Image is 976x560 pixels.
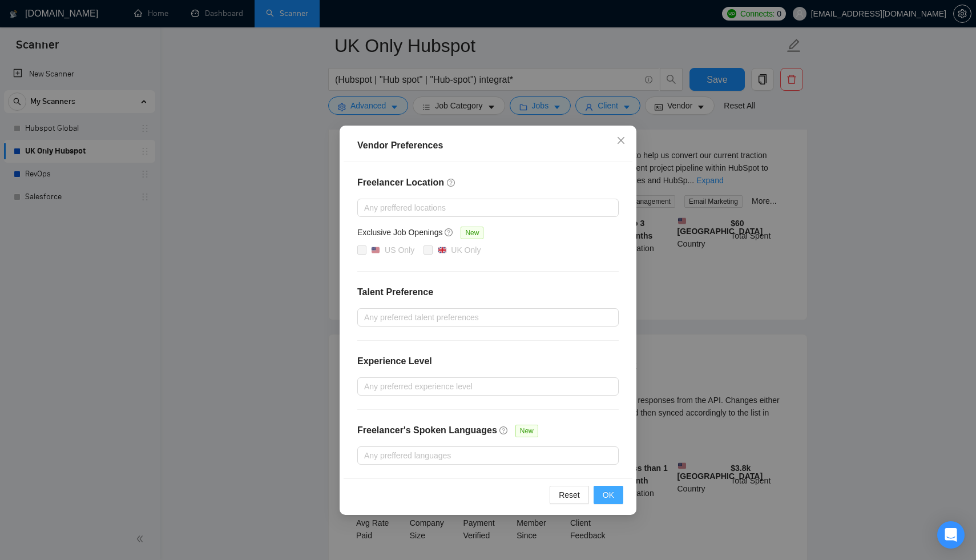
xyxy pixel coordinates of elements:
h4: Freelancer's Spoken Languages [357,424,497,437]
button: Reset [550,486,589,504]
div: Open Intercom Messenger [937,521,965,549]
img: 🇺🇸 [372,246,380,254]
div: UK Only [451,244,481,256]
h4: Experience Level [357,354,432,368]
span: question-circle [445,228,454,237]
span: OK [603,489,614,501]
span: question-circle [499,426,509,435]
span: Reset [559,489,580,501]
h4: Freelancer Location [357,176,619,190]
span: question-circle [447,178,456,187]
span: New [515,425,538,437]
h5: Exclusive Job Openings [357,226,442,239]
img: 🇬🇧 [438,246,446,254]
span: close [616,136,626,145]
button: Close [606,126,636,156]
span: New [461,227,483,239]
h4: Talent Preference [357,285,619,299]
div: Vendor Preferences [357,139,619,152]
button: OK [594,486,623,504]
div: US Only [385,244,414,256]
